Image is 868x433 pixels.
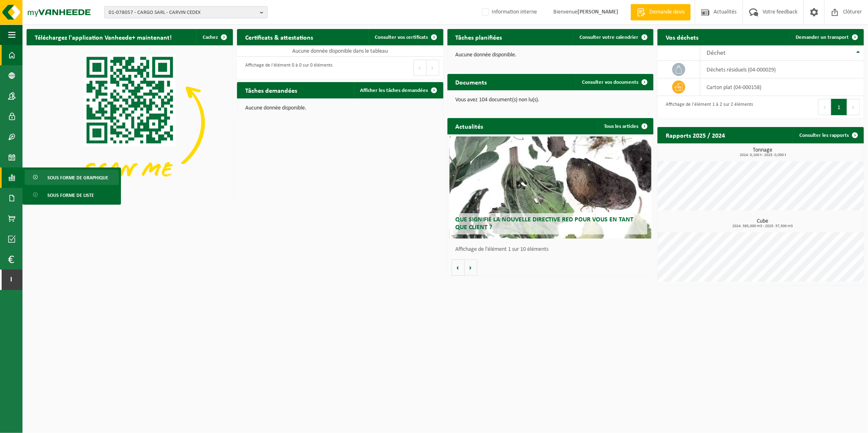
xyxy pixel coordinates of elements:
button: Next [847,99,860,115]
a: Consulter vos documents [575,74,653,90]
p: Vous avez 104 document(s) non lu(s). [456,97,646,103]
span: Afficher les tâches demandées [360,88,428,93]
span: 2024: 385,000 m3 - 2025: 37,500 m3 [662,224,864,228]
span: Demande devis [647,8,687,16]
h2: Vos déchets [658,29,707,45]
a: Sous forme de liste [25,187,119,203]
h3: Cube [662,219,864,228]
div: Affichage de l'élément 0 à 0 sur 0 éléments [241,59,333,77]
label: Information interne [480,6,537,18]
a: Tous les articles [597,118,653,134]
h3: Tonnage [662,147,864,157]
a: Que signifie la nouvelle directive RED pour vous en tant que client ? [450,136,652,239]
a: Consulter vos certificats [369,29,443,45]
button: Previous [414,60,427,76]
strong: [PERSON_NAME] [577,9,618,15]
td: carton plat (04-000158) [700,78,864,96]
div: Affichage de l'élément 1 à 2 sur 2 éléments [662,98,753,116]
span: Consulter vos certificats [375,35,428,40]
a: Demander un transport [789,29,863,45]
span: 2024: 0,100 t - 2025: 0,000 t [662,153,864,157]
button: Cachez [196,29,232,45]
span: Consulter votre calendrier [579,35,638,40]
p: Aucune donnée disponible. [245,105,435,111]
h2: Tâches planifiées [447,29,510,45]
a: Afficher les tâches demandées [354,82,443,98]
button: Vorige [452,259,465,276]
a: Consulter votre calendrier [573,29,653,45]
span: Déchet [707,50,725,56]
h2: Téléchargez l'application Vanheede+ maintenant! [27,29,180,45]
span: I [8,270,14,290]
h2: Tâches demandées [237,82,305,98]
span: Cachez [203,35,218,40]
button: Previous [818,99,831,115]
span: Que signifie la nouvelle directive RED pour vous en tant que client ? [456,216,634,231]
span: Sous forme de graphique [47,170,108,185]
h2: Rapports 2025 / 2024 [658,127,733,143]
a: Demande devis [631,4,691,20]
button: Next [427,60,439,76]
h2: Actualités [447,118,492,134]
button: 1 [831,99,847,115]
h2: Documents [447,74,495,90]
span: Demander un transport [796,35,849,40]
span: Consulter vos documents [582,80,638,85]
span: 01-078057 - CARGO SARL - CARVIN CEDEX [109,7,257,19]
a: Consulter les rapports [793,127,863,143]
p: Aucune donnée disponible. [456,52,646,58]
button: 01-078057 - CARGO SARL - CARVIN CEDEX [104,6,268,18]
p: Affichage de l'élément 1 sur 10 éléments [456,247,650,252]
td: déchets résiduels (04-000029) [700,61,864,78]
span: Sous forme de liste [47,187,94,203]
img: Download de VHEPlus App [27,45,233,200]
button: Volgende [465,259,477,276]
td: Aucune donnée disponible dans le tableau [237,45,443,57]
h2: Certificats & attestations [237,29,321,45]
a: Sous forme de graphique [25,170,119,185]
